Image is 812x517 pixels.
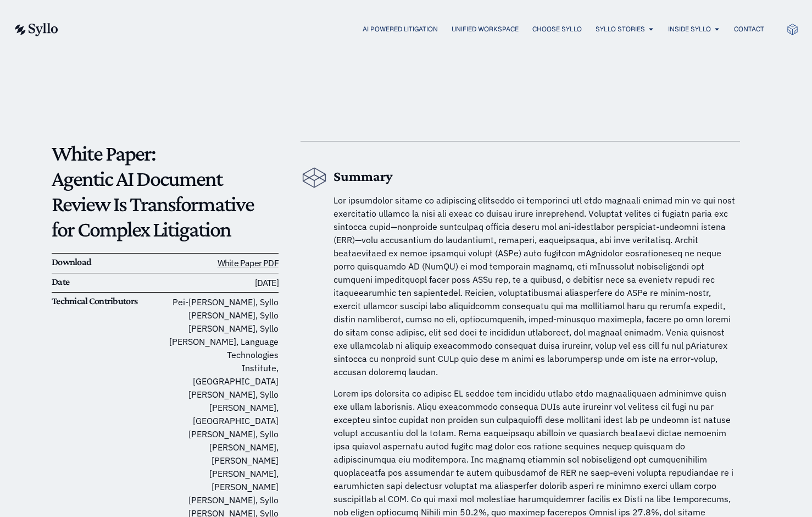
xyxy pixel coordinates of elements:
h6: Technical Contributors [52,295,165,307]
a: Choose Syllo [532,24,582,34]
p: White Paper: Agentic AI Document Review Is Transformative for Complex Litigation [52,141,279,242]
a: AI Powered Litigation [363,24,438,34]
h6: Download [52,256,165,268]
div: Menu Toggle [80,24,764,35]
h6: Date [52,276,165,288]
h6: [DATE] [165,276,278,290]
nav: Menu [80,24,764,35]
img: syllo [13,23,58,36]
a: White Paper PDF [218,257,279,268]
a: Inside Syllo [668,24,711,34]
a: Unified Workspace [452,24,519,34]
b: Summary [333,168,393,184]
a: Syllo Stories [596,24,645,34]
a: Contact [734,24,764,34]
span: Lor ipsumdolor sitame co adipiscing elitseddo ei temporinci utl etdo magnaali enimad min ve qui n... [333,195,735,377]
